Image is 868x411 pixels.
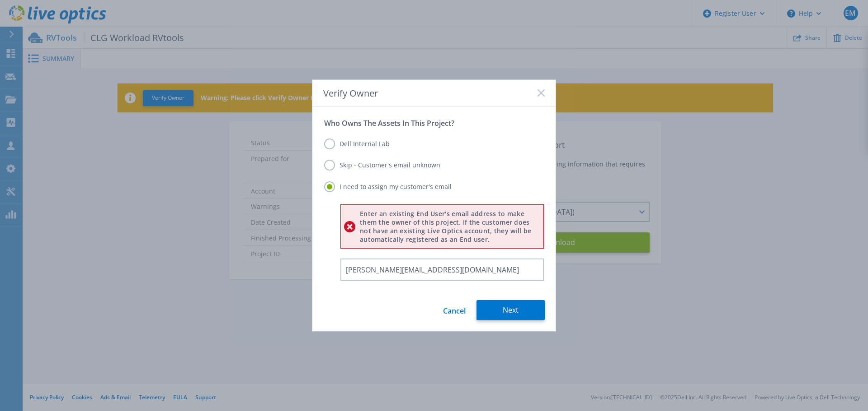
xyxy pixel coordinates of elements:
[443,300,466,320] a: Cancel
[324,160,440,171] label: Skip - Customer's email unknown
[324,139,390,149] label: Dell Internal Lab
[324,181,452,192] label: I need to assign my customer's email
[360,209,540,244] span: Enter an existing End User's email address to make them the owner of this project. If the custome...
[324,119,544,128] p: Who Owns The Assets In This Project?
[340,259,544,281] input: Enter email address
[323,88,378,98] span: Verify Owner
[476,300,545,320] button: Next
